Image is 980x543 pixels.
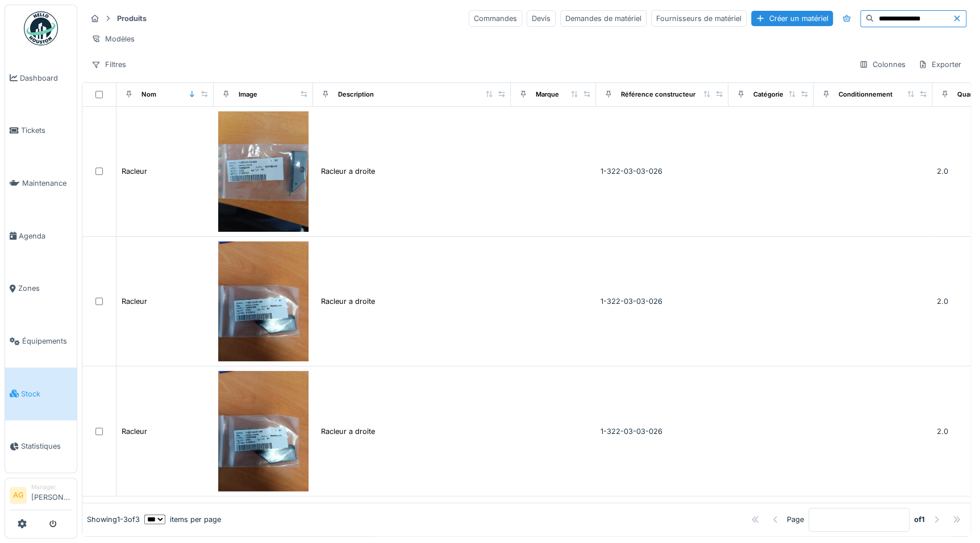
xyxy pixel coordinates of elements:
a: Agenda [5,210,77,262]
div: Racleur a droite [321,426,375,437]
a: Zones [5,262,77,315]
strong: Produits [112,13,151,24]
div: Colonnes [854,56,911,73]
span: Maintenance [22,178,72,189]
li: [PERSON_NAME] [31,483,72,507]
div: items per page [144,514,221,525]
a: Stock [5,367,77,420]
div: 1-322-03-03-026 [600,166,724,177]
div: Devis [527,10,556,27]
div: Racleur a droite [321,296,375,307]
div: Marque [536,90,559,99]
div: Image [239,90,257,99]
div: Fournisseurs de matériel [651,10,747,27]
div: Demandes de matériel [560,10,647,27]
span: Tickets [21,125,72,136]
li: AG [10,487,27,504]
a: Équipements [5,315,77,367]
img: Badge_color-CXgf-gQk.svg [24,11,58,45]
span: Agenda [19,231,72,241]
div: Catégorie [753,90,783,99]
a: Statistiques [5,420,77,473]
div: Modèles [86,31,140,47]
div: Créer un matériel [751,11,833,26]
span: Dashboard [20,73,72,83]
div: Commandes [469,10,522,27]
div: Racleur [122,426,147,437]
a: Tickets [5,105,77,157]
span: Stock [21,389,72,399]
span: Équipements [22,336,72,346]
a: Maintenance [5,157,77,210]
img: Racleur [218,111,308,232]
div: Référence constructeur [621,90,695,99]
div: Racleur [122,166,147,177]
strong: of 1 [914,514,925,525]
a: Dashboard [5,52,77,105]
div: Filtres [86,56,131,73]
img: Racleur [218,241,308,362]
div: Manager [31,483,72,491]
div: 1-322-03-03-026 [600,426,724,437]
div: Page [787,514,804,525]
span: Statistiques [21,441,72,452]
img: Racleur [218,371,308,491]
a: AG Manager[PERSON_NAME] [10,483,72,510]
div: Showing 1 - 3 of 3 [87,514,140,525]
div: Conditionnement [839,90,893,99]
div: Description [338,90,374,99]
div: Racleur [122,296,147,307]
div: Exporter [913,56,966,73]
div: 1-322-03-03-026 [600,296,724,307]
div: Nom [141,90,156,99]
div: Racleur a droite [321,166,375,177]
span: Zones [18,283,72,294]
